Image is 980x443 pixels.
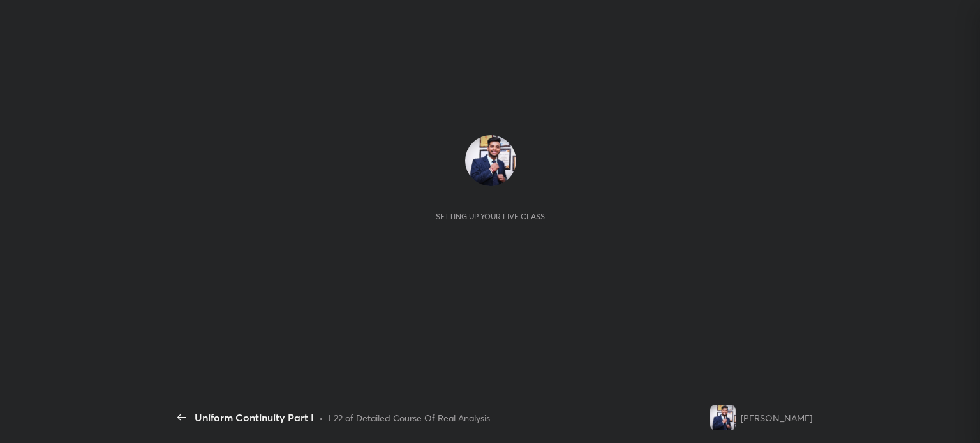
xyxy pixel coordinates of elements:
div: [PERSON_NAME] [741,411,812,425]
div: Setting up your live class [436,212,545,221]
img: 3665861c91af40c7882c0fc6b89fae5c.jpg [710,405,736,430]
div: L22 of Detailed Course Of Real Analysis [329,411,490,425]
img: 3665861c91af40c7882c0fc6b89fae5c.jpg [465,135,516,186]
div: Uniform Continuity Part I [195,410,314,425]
div: • [319,411,323,425]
